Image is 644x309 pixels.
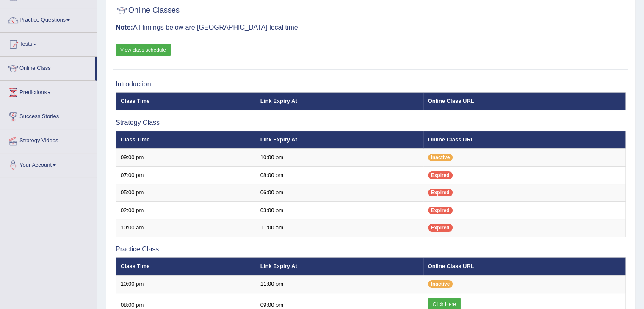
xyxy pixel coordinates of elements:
[256,219,423,237] td: 11:00 am
[116,4,180,17] h2: Online Classes
[256,131,423,149] th: Link Expiry At
[0,57,95,78] a: Online Class
[0,8,97,30] a: Practice Questions
[116,80,626,88] h3: Introduction
[256,275,423,293] td: 11:00 pm
[256,257,423,275] th: Link Expiry At
[0,81,97,102] a: Predictions
[116,219,256,237] td: 10:00 am
[0,105,97,126] a: Success Stories
[428,154,453,161] span: Inactive
[428,189,453,196] span: Expired
[116,149,256,166] td: 09:00 pm
[428,171,453,179] span: Expired
[116,24,626,31] h3: All timings below are [GEOGRAPHIC_DATA] local time
[116,275,256,293] td: 10:00 pm
[428,224,453,232] span: Expired
[256,149,423,166] td: 10:00 pm
[116,201,256,219] td: 02:00 pm
[0,153,97,174] a: Your Account
[428,207,453,214] span: Expired
[116,184,256,202] td: 05:00 pm
[423,257,626,275] th: Online Class URL
[116,257,256,275] th: Class Time
[0,129,97,150] a: Strategy Videos
[256,166,423,184] td: 08:00 pm
[256,201,423,219] td: 03:00 pm
[116,246,626,253] h3: Practice Class
[428,280,453,288] span: Inactive
[423,131,626,149] th: Online Class URL
[116,131,256,149] th: Class Time
[116,166,256,184] td: 07:00 pm
[116,24,133,31] b: Note:
[116,44,171,56] a: View class schedule
[423,92,626,110] th: Online Class URL
[116,92,256,110] th: Class Time
[0,33,97,54] a: Tests
[116,119,626,127] h3: Strategy Class
[256,184,423,202] td: 06:00 pm
[256,92,423,110] th: Link Expiry At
